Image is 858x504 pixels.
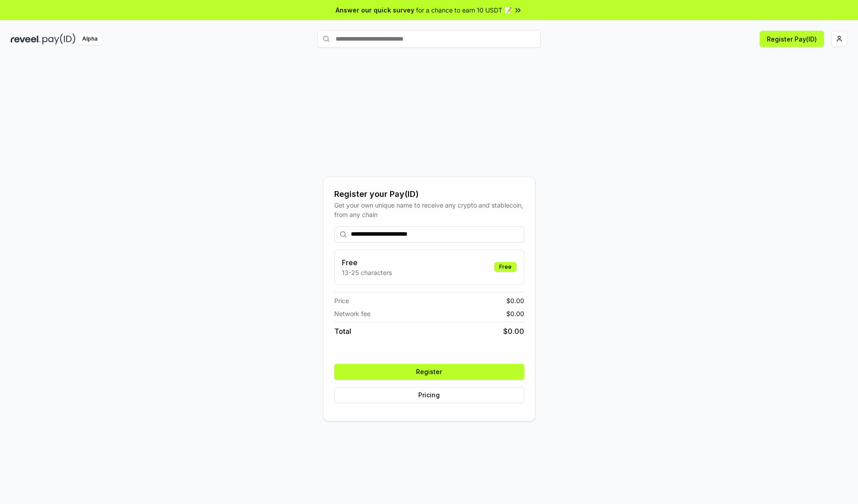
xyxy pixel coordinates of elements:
[77,33,102,45] div: Alpha
[342,257,392,268] h3: Free
[334,326,351,337] span: Total
[494,262,517,272] div: Free
[334,200,524,219] div: Get your own unique name to receive any crypto and stablecoin, from any chain
[342,268,392,277] p: 13-25 characters
[506,309,524,318] span: $ 0.00
[334,309,370,318] span: Network fee
[334,387,524,403] button: Pricing
[506,296,524,305] span: $ 0.00
[336,5,414,15] span: Answer our quick survey
[11,33,41,45] img: reveel_dark
[334,296,349,305] span: Price
[334,188,524,200] div: Register your Pay(ID)
[42,33,76,45] img: pay_id
[416,5,512,15] span: for a chance to earn 10 USDT 📝
[760,31,824,47] button: Register Pay(ID)
[334,364,524,380] button: Register
[503,326,524,337] span: $ 0.00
